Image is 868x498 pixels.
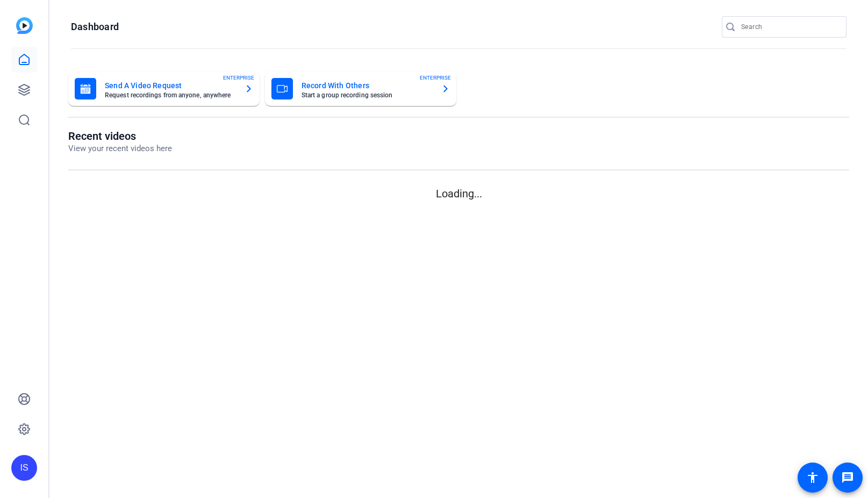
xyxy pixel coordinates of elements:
img: blue-gradient.svg [16,17,33,34]
span: ENTERPRISE [420,74,451,82]
div: IS [11,455,37,481]
p: View your recent videos here [68,143,172,155]
h1: Dashboard [71,20,119,33]
span: ENTERPRISE [223,74,254,82]
input: Search [741,20,838,33]
button: Record With OthersStart a group recording sessionENTERPRISE [265,72,456,106]
mat-card-subtitle: Start a group recording session [302,92,433,98]
mat-card-title: Record With Others [302,79,433,92]
h1: Recent videos [68,130,172,143]
mat-card-subtitle: Request recordings from anyone, anywhere [105,92,236,98]
mat-card-title: Send A Video Request [105,79,236,92]
button: Send A Video RequestRequest recordings from anyone, anywhereENTERPRISE [68,72,260,106]
mat-icon: message [841,471,854,484]
p: Loading... [68,186,849,202]
mat-icon: accessibility [806,471,819,484]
